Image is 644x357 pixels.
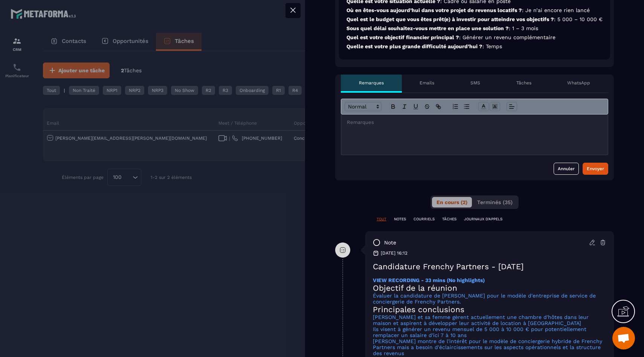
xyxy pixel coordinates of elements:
p: Quelle est votre plus grande difficulté aujourd’hui ? [346,43,603,50]
a: Ils visent à générer un revenu mensuel de 5 000 à 10 000 € pour potentiellement remplacer un sala... [373,326,586,338]
p: Remarques [359,80,384,86]
button: Terminés (35) [473,197,517,207]
a: VIEW RECORDING - 33 mins (No highlights) [373,277,485,283]
h1: Candidature Frenchy Partners - [DATE] [373,262,606,271]
a: Évaluer la candidature de [PERSON_NAME] pour le modèle d'entreprise de service de conciergerie de... [373,293,596,305]
h2: Principales conclusions [373,305,606,314]
p: JOURNAUX D'APPELS [464,217,502,222]
div: Ouvrir le chat [612,327,635,349]
span: : 5 000 – 10 000 € [554,16,603,22]
div: Envoyer [587,165,604,172]
p: [DATE] 16:12 [381,250,407,256]
button: Envoyer [583,163,608,175]
button: Annuler [554,163,579,175]
h2: Objectif de la réunion [373,283,606,293]
a: [PERSON_NAME] et sa femme gèrent actuellement une chambre d'hôtes dans leur maison et aspirent à ... [373,314,589,326]
p: COURRIELS [414,217,435,222]
p: note [384,239,396,246]
span: : Générer un revenu complémentaire [459,34,555,40]
p: TÂCHES [442,217,456,222]
p: Emails [420,80,434,86]
p: WhatsApp [567,80,590,86]
span: : 1 – 3 mois [509,25,538,31]
p: Sous quel délai souhaitez-vous mettre en place une solution ? [346,25,603,32]
a: [PERSON_NAME] montre de l'intérêt pour le modèle de conciergerie hybride de Frenchy Partners mais... [373,338,602,356]
p: SMS [470,80,480,86]
p: Quel est votre objectif financier principal ? [346,34,603,41]
span: Terminés (35) [477,199,513,205]
span: : Je n’ai encore rien lancé [522,7,590,13]
button: En cours (2) [432,197,472,207]
p: Où en êtes-vous aujourd’hui dans votre projet de revenus locatifs ? [346,7,603,14]
p: NOTES [394,217,406,222]
span: : Temps [482,43,502,49]
span: En cours (2) [436,199,467,205]
p: TOUT [377,217,386,222]
p: Quel est le budget que vous êtes prêt(e) à investir pour atteindre vos objectifs ? [346,16,603,23]
p: Tâches [516,80,531,86]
